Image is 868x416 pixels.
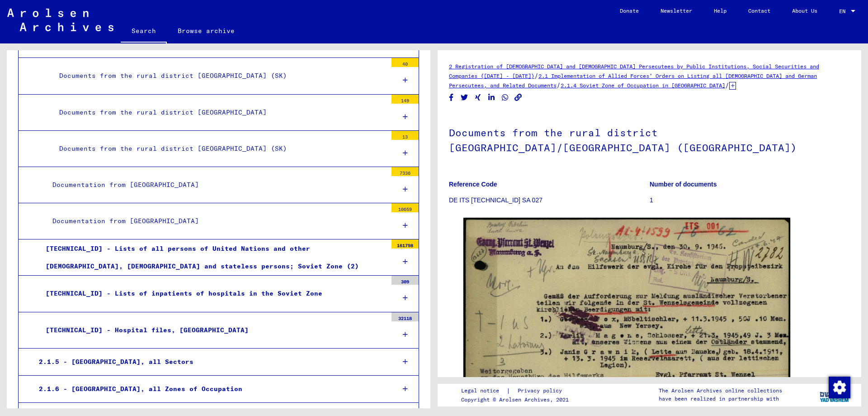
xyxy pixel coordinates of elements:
a: 2.1 Implementation of Allied Forces’ Orders on Listing all [DEMOGRAPHIC_DATA] and German Persecut... [449,72,817,89]
div: 149 [392,95,419,104]
a: Privacy policy [510,386,573,396]
div: 40 [392,58,419,67]
a: 2 Registration of [DEMOGRAPHIC_DATA] and [DEMOGRAPHIC_DATA] Persecutees by Public Institutions, S... [449,63,819,79]
div: 2.1.5 - [GEOGRAPHIC_DATA], all Sectors [32,353,388,371]
p: 1 [650,196,850,205]
span: / [725,81,729,89]
button: Share on WhatsApp [500,92,510,103]
p: DE ITS [TECHNICAL_ID] SA 027 [449,196,649,205]
button: Share on Facebook [447,92,456,103]
a: Browse archive [167,20,245,42]
div: 309 [392,276,419,285]
a: 2.1.4 Soviet Zone of Occupation in [GEOGRAPHIC_DATA] [561,82,725,89]
div: Documents from the rural district [GEOGRAPHIC_DATA] (SK) [52,67,387,85]
div: Documentation from [GEOGRAPHIC_DATA] [46,212,387,230]
div: Documentation from [GEOGRAPHIC_DATA] [46,176,387,194]
img: Arolsen_neg.svg [7,9,113,31]
div: [TECHNICAL_ID] - Hospital files, [GEOGRAPHIC_DATA] [39,321,387,339]
span: EN [839,8,849,14]
p: The Arolsen Archives online collections [659,387,782,395]
div: Documents from the rural district [GEOGRAPHIC_DATA] [52,104,387,121]
div: [TECHNICAL_ID] - Lists of all persons of United Nations and other [DEMOGRAPHIC_DATA], [DEMOGRAPHI... [39,240,387,275]
a: Search [121,20,167,43]
img: yv_logo.png [818,383,852,406]
button: Share on Xing [473,92,483,103]
img: Change consent [829,377,850,398]
div: [TECHNICAL_ID] - Lists of inpatients of hospitals in the Soviet Zone [39,285,387,302]
h1: Documents from the rural district [GEOGRAPHIC_DATA]/[GEOGRAPHIC_DATA] ([GEOGRAPHIC_DATA]) [449,112,850,167]
span: / [534,72,538,80]
div: 10659 [392,203,419,212]
span: / [557,81,561,89]
div: 2.1.6 - [GEOGRAPHIC_DATA], all Zones of Occupation [32,380,388,398]
b: Number of documents [650,181,717,188]
a: Legal notice [461,386,506,396]
div: 161798 [392,239,419,249]
div: | [461,386,573,396]
div: 7336 [392,167,419,176]
button: Copy link [514,92,523,103]
button: Share on Twitter [460,92,469,103]
div: Documents from the rural district [GEOGRAPHIC_DATA] (SK) [52,140,387,158]
button: Share on LinkedIn [487,92,496,103]
b: Reference Code [449,181,497,188]
div: 13 [392,131,419,140]
p: Copyright © Arolsen Archives, 2021 [461,396,573,404]
p: have been realized in partnership with [659,395,782,403]
div: 32118 [392,312,419,321]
